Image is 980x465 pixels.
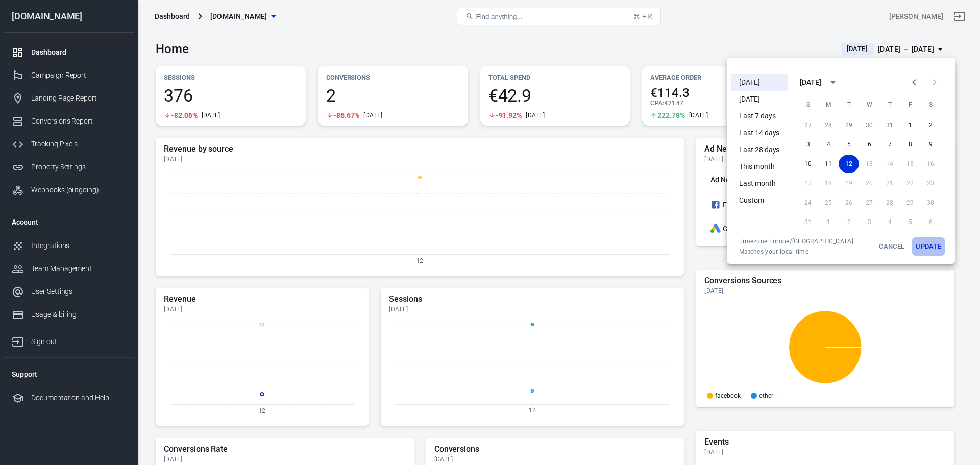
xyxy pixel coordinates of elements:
button: 2 [920,116,941,134]
button: 3 [798,135,818,154]
button: Update [912,237,945,256]
div: [DATE] [800,77,821,88]
button: 11 [818,155,839,173]
span: Sunday [799,94,817,115]
button: 28 [818,116,839,134]
button: 9 [920,135,941,154]
button: 5 [839,135,859,154]
button: 7 [879,135,900,154]
li: [DATE] [731,74,788,91]
span: Tuesday [840,94,858,115]
li: [DATE] [731,91,788,108]
div: Timezone: Europe/[GEOGRAPHIC_DATA] [739,237,853,246]
button: 30 [859,116,879,134]
button: 4 [818,135,839,154]
button: 29 [839,116,859,134]
li: Last 14 days [731,125,788,141]
button: Cancel [875,237,908,256]
button: Previous month [904,72,924,92]
span: Friday [901,94,919,115]
span: Monday [819,94,838,115]
li: Last month [731,175,788,192]
button: calendar view is open, switch to year view [824,74,842,91]
li: Last 7 days [731,108,788,125]
button: 27 [798,116,818,134]
span: Saturday [921,94,940,115]
li: Last 28 days [731,141,788,158]
button: 10 [798,155,818,173]
span: Thursday [880,94,899,115]
button: 8 [900,135,920,154]
button: 12 [839,155,859,173]
button: 6 [859,135,879,154]
li: Custom [731,192,788,209]
span: Matches your local time [739,248,853,256]
button: 1 [900,116,920,134]
li: This month [731,158,788,175]
span: Wednesday [860,94,878,115]
button: 31 [879,116,900,134]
